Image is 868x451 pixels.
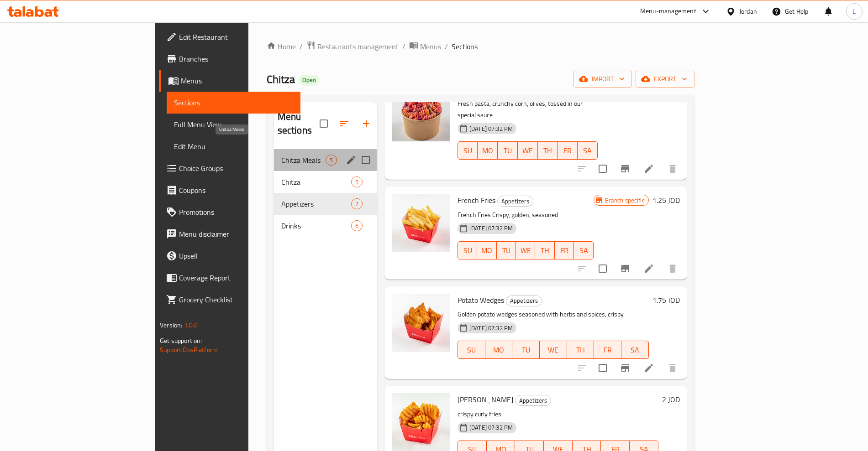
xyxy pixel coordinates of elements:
img: Potato Wedges [392,294,450,352]
span: MO [481,144,494,157]
h6: 1.75 JOD [652,294,680,306]
span: TH [539,244,551,257]
button: SA [574,241,593,259]
span: Select to update [593,358,612,378]
span: Sort sections [333,113,355,135]
span: FR [598,343,618,357]
span: Branch specific [601,196,648,205]
span: French Fries [458,193,495,207]
img: French Fries [392,194,450,252]
h6: 2 JOD [662,393,680,406]
a: Edit menu item [643,163,654,174]
a: Edit menu item [643,363,654,373]
a: Menus [409,41,441,52]
button: export [636,71,694,88]
span: Edit Menu [174,141,293,152]
li: / [300,41,303,52]
span: TH [571,343,591,357]
div: items [351,176,363,187]
span: Version: [160,319,182,331]
span: Appetizers [498,196,533,207]
span: SA [581,144,594,157]
span: Potato Wedges [458,293,504,307]
button: TU [498,141,518,160]
button: SU [458,241,477,259]
div: Appetizers [281,198,351,209]
span: [DATE] 07:32 PM [466,224,516,233]
a: Upsell [159,245,300,267]
nav: Menu sections [274,145,377,240]
span: [DATE] 07:32 PM [466,124,516,133]
button: delete [662,158,684,180]
a: Grocery Checklist [159,289,300,311]
span: TU [500,244,512,257]
span: Upsell [179,250,293,261]
span: Menus [181,75,293,86]
button: FR [555,241,574,259]
span: Select to update [593,159,612,178]
a: Edit Menu [167,135,300,157]
button: SA [621,341,649,359]
span: Grocery Checklist [179,294,293,305]
a: Menus [159,70,300,92]
span: export [643,73,687,85]
span: WE [543,343,563,357]
div: Chitza5 [274,171,377,193]
span: TU [501,144,514,157]
a: Coupons [159,179,300,201]
p: French Fries Crispy, golden, seasoned [458,209,594,221]
span: MO [489,343,509,357]
span: Select all sections [314,114,333,133]
button: Branch-specific-item [614,357,636,379]
h6: 1.25 JOD [652,194,680,207]
span: Choice Groups [179,163,293,174]
span: Menus [420,41,441,52]
span: TH [542,144,554,157]
a: Full Menu View [167,114,300,135]
span: Select to update [593,259,612,278]
a: Edit Restaurant [159,26,300,48]
span: Restaurants management [317,41,399,52]
span: 5 [352,178,362,187]
nav: breadcrumb [267,41,694,52]
button: WE [518,141,538,160]
div: Appetizers [506,295,542,306]
span: [DATE] 07:32 PM [466,324,516,332]
span: Coupons [179,185,293,196]
button: FR [594,341,621,359]
span: [PERSON_NAME] [458,393,513,406]
span: Sections [452,41,478,52]
div: Jordan [739,6,757,16]
span: Edit Restaurant [179,31,293,42]
div: Open [299,75,320,86]
span: [DATE] 07:32 PM [466,423,516,432]
a: Restaurants management [306,41,399,52]
span: SU [462,244,473,257]
span: Get support on: [160,335,202,347]
span: Open [299,76,320,84]
span: WE [521,144,534,157]
li: / [402,41,405,52]
span: 5 [326,156,337,165]
button: TU [512,341,540,359]
button: MO [478,141,498,160]
span: 7 [352,200,362,208]
p: Fresh pasta, crunchy corn, olives, tossed in our special sauce [458,98,598,121]
button: delete [662,258,684,280]
a: Support.OpsPlatform [160,344,218,356]
span: Sections [174,97,293,108]
button: Branch-specific-item [614,158,636,180]
div: Appetizers [497,196,533,207]
li: / [445,41,448,52]
button: delete [662,357,684,379]
p: crispy curly fries [458,409,658,420]
div: Drinks [281,220,351,231]
span: 6 [352,222,362,230]
button: Add section [355,113,377,135]
button: MO [485,341,513,359]
span: Appetizers [506,295,542,306]
div: items [351,198,363,209]
button: TH [535,241,554,259]
span: SU [462,144,474,157]
div: Appetizers [515,395,551,406]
